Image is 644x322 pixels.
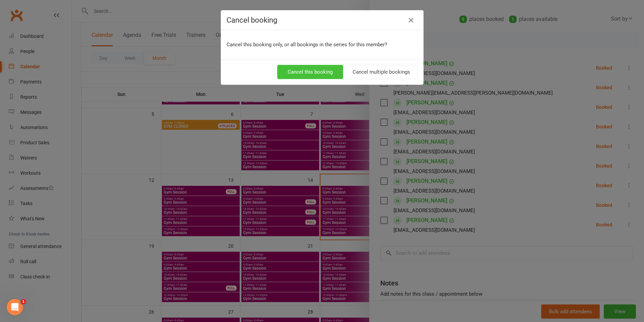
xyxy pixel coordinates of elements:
[406,15,416,26] button: Close
[226,16,418,24] h4: Cancel booking
[226,41,418,49] p: Cancel this booking only, or all bookings in the series for this member?
[21,299,26,304] span: 1
[277,65,343,79] button: Cancel this booking
[7,299,23,315] iframe: Intercom live chat
[345,65,418,79] button: Cancel multiple bookings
